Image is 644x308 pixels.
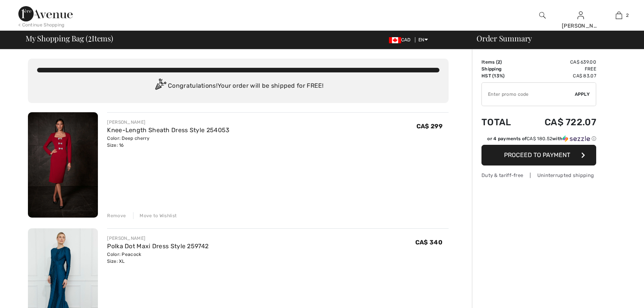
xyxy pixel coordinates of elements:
[418,37,428,43] span: EN
[37,79,439,94] div: Congratulations! Your order will be shipped for FREE!
[107,251,208,265] div: Color: Peacock Size: XL
[107,135,229,149] div: Color: Deep cherry Size: 16
[481,72,523,79] td: HST (13%)
[498,59,500,65] span: 2
[415,239,442,246] span: CA$ 340
[481,66,523,72] td: Shipping
[577,11,584,20] img: My Info
[389,37,401,43] img: Canadian Dollar
[523,59,596,66] td: CA$ 639.00
[487,135,596,142] div: or 4 payments of with
[481,135,596,145] div: or 4 payments ofCA$ 180.52withSezzle Click to learn more about Sezzle
[467,34,639,42] div: Order Summary
[563,135,590,142] img: Sezzle
[562,22,599,30] div: [PERSON_NAME]
[600,11,637,20] a: 2
[107,212,126,219] div: Remove
[107,119,229,126] div: [PERSON_NAME]
[107,242,208,250] a: Polka Dot Maxi Dress Style 259742
[527,136,552,141] span: CA$ 180.52
[539,11,546,20] img: search the website
[481,59,523,66] td: Items ( )
[416,123,442,130] span: CA$ 299
[28,112,98,218] img: Knee-Length Sheath Dress Style 254053
[389,37,414,43] span: CAD
[107,235,208,242] div: [PERSON_NAME]
[481,145,596,165] button: Proceed to Payment
[18,6,73,21] img: 1ère Avenue
[26,34,113,42] span: My Shopping Bag ( Items)
[504,151,570,159] span: Proceed to Payment
[481,172,596,179] div: Duty & tariff-free | Uninterrupted shipping
[575,91,590,98] span: Apply
[133,212,177,219] div: Move to Wishlist
[523,109,596,135] td: CA$ 722.07
[18,21,65,28] div: < Continue Shopping
[577,11,584,19] a: Sign In
[153,79,168,94] img: Congratulation2.svg
[523,72,596,79] td: CA$ 83.07
[616,11,622,20] img: My Bag
[107,126,229,134] a: Knee-Length Sheath Dress Style 254053
[481,109,523,135] td: Total
[88,33,92,43] span: 2
[626,12,629,19] span: 2
[523,66,596,72] td: Free
[482,83,575,106] input: Promo code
